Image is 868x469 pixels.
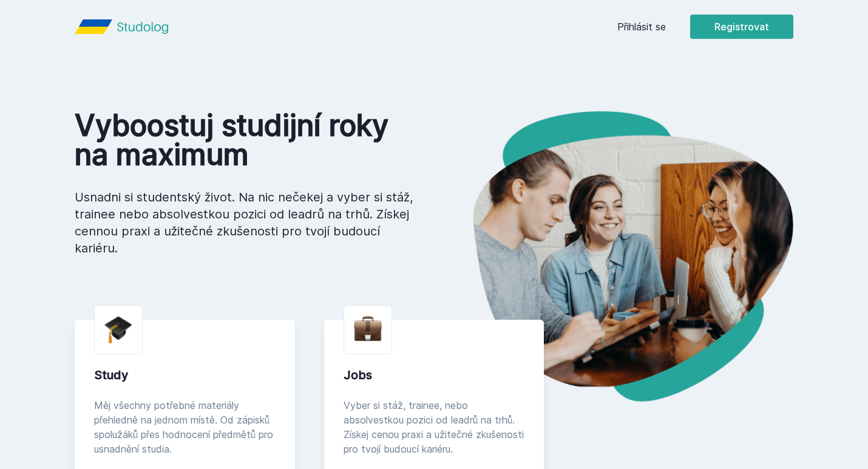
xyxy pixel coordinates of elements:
[690,15,793,39] button: Registrovat
[344,366,525,383] div: Jobs
[617,19,666,34] a: Přihlásit se
[354,313,382,344] img: briefcase.png
[434,111,793,402] img: hero.png
[75,189,415,257] p: Usnadni si studentský život. Na nic nečekej a vyber si stáž, trainee nebo absolvestkou pozici od ...
[75,111,415,169] h1: Vyboostuj studijní roky na maximum
[94,398,276,456] div: Měj všechny potřebné materiály přehledně na jednom místě. Od zápisků spolužáků přes hodnocení pře...
[104,315,132,344] img: graduation-cap.png
[344,398,525,456] div: Vyber si stáž, trainee, nebo absolvestkou pozici od leadrů na trhů. Získej cenou praxi a užitečné...
[94,366,276,383] div: Study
